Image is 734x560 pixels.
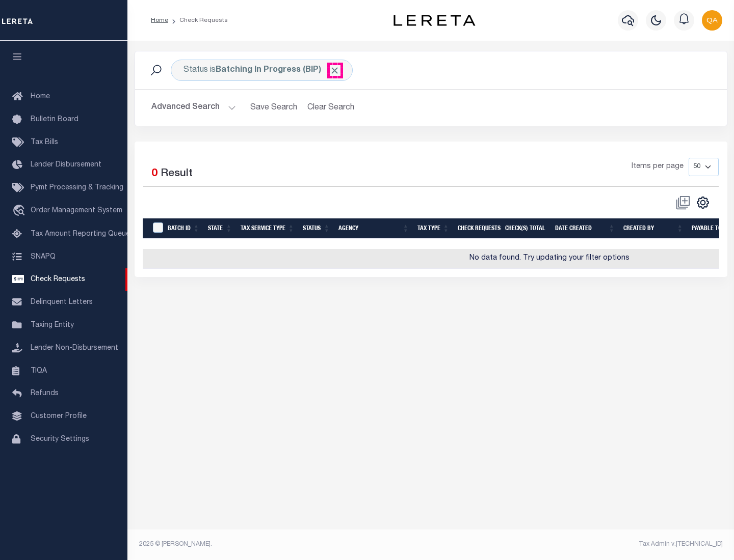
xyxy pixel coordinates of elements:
[501,218,551,239] th: Check(s) Total
[244,98,303,118] button: Save Search
[237,218,299,239] th: Tax Service Type: activate to sort column ascending
[438,540,723,549] div: Tax Admin v.[TECHNICAL_ID]
[31,413,87,420] span: Customer Profile
[31,390,59,397] span: Refunds
[151,17,168,23] a: Home
[31,139,58,146] span: Tax Bills
[329,65,340,76] span: Click to Remove
[394,15,475,26] img: logo-dark.svg
[31,367,47,374] span: TIQA
[164,218,204,239] th: Batch Id: activate to sort column ascending
[31,116,78,123] span: Bulletin Board
[151,98,236,118] button: Advanced Search
[12,205,29,218] i: travel_explore
[31,276,85,283] span: Check Requests
[619,218,688,239] th: Created By: activate to sort column ascending
[413,218,454,239] th: Tax Type: activate to sort column ascending
[171,60,353,81] div: Status is
[216,66,340,74] b: Batching In Progress (BIP)
[31,184,123,191] span: Pymt Processing & Tracking
[161,166,193,182] label: Result
[334,218,413,239] th: Agency: activate to sort column ascending
[132,540,431,549] div: 2025 © [PERSON_NAME].
[303,98,359,118] button: Clear Search
[31,436,89,443] span: Security Settings
[299,218,334,239] th: Status: activate to sort column ascending
[151,169,158,179] span: 0
[702,10,722,31] img: svg+xml;base64,PHN2ZyB4bWxucz0iaHR0cDovL3d3dy53My5vcmcvMjAwMC9zdmciIHBvaW50ZXItZXZlbnRzPSJub25lIi...
[204,218,237,239] th: State: activate to sort column ascending
[31,299,93,306] span: Delinquent Letters
[31,322,74,329] span: Taxing Entity
[31,231,130,238] span: Tax Amount Reporting Queue
[31,161,101,169] span: Lender Disbursement
[31,345,118,352] span: Lender Non-Disbursement
[168,16,228,25] li: Check Requests
[31,253,56,260] span: SNAPQ
[31,93,50,100] span: Home
[31,207,122,214] span: Order Management System
[454,218,501,239] th: Check Requests
[551,218,619,239] th: Date Created: activate to sort column ascending
[632,161,684,173] span: Items per page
